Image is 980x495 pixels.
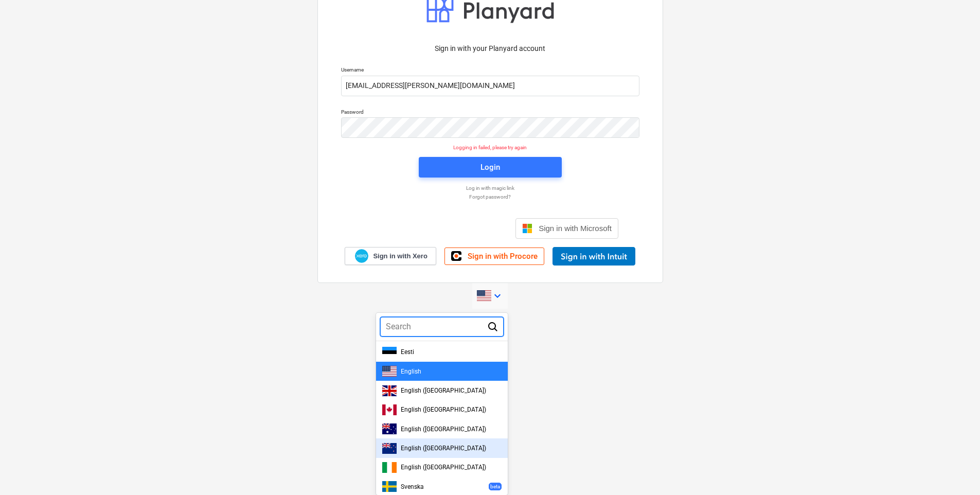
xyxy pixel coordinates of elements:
[401,406,486,413] span: English ([GEOGRAPHIC_DATA])
[401,445,486,452] span: English ([GEOGRAPHIC_DATA])
[401,387,486,394] span: English ([GEOGRAPHIC_DATA])
[401,483,424,490] span: Svenska
[401,348,414,356] span: Eesti
[490,483,500,490] p: beta
[401,426,486,433] span: English ([GEOGRAPHIC_DATA])
[401,464,486,471] span: English ([GEOGRAPHIC_DATA])
[401,368,421,375] span: English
